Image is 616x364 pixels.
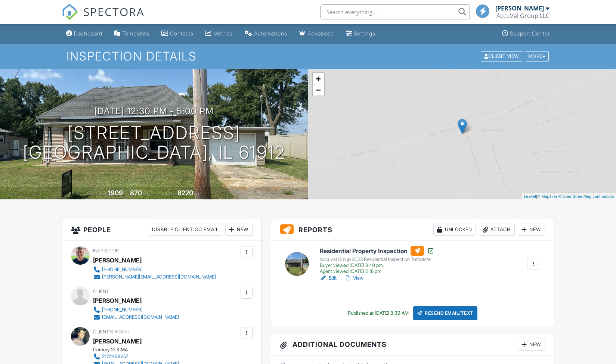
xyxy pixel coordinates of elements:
a: View [344,274,363,282]
a: © OpenStreetMap contributors [558,194,614,199]
span: sq.ft. [194,191,204,196]
div: 1909 [108,189,123,197]
h3: Additional Documents [271,334,554,355]
div: Agent viewed [DATE] 2:18 pm [320,268,434,274]
div: Accuval Group 2023 Residential Inspection Template [320,256,434,262]
div: Metrics [213,30,233,37]
span: Client's Agent [93,329,130,335]
h3: [DATE] 12:30 pm - 5:00 pm [94,106,214,116]
h1: Inspection Details [66,50,550,63]
div: More [525,51,549,61]
a: Settings [343,27,378,41]
div: Templates [122,30,149,37]
a: Zoom out [313,84,324,96]
span: SPECTORA [83,4,145,19]
img: The Best Home Inspection Software - Spectora [62,4,78,20]
a: Templates [111,27,152,41]
div: [PHONE_NUMBER] [102,307,143,313]
a: 2172468257 [93,353,179,360]
div: New [518,339,545,351]
div: [PERSON_NAME] [93,295,142,306]
h3: People [62,219,261,240]
h6: Residential Property Inspection [320,246,434,256]
a: Residential Property Inspection Accuval Group 2023 Residential Inspection Template Buyer viewed [... [320,246,434,274]
h3: Reports [271,219,554,240]
a: Edit [320,274,337,282]
div: New [225,224,253,236]
div: Settings [354,30,375,37]
span: Inspector [93,248,119,253]
a: SPECTORA [62,10,145,26]
div: Buyer viewed [DATE] 8:40 pm [320,262,434,268]
a: Automations (Basic) [242,27,290,41]
a: Advanced [296,27,337,41]
div: Resend Email/Text [413,306,477,320]
a: © MapTiler [537,194,557,199]
a: Zoom in [313,73,324,84]
div: Disable Client CC Email [149,224,222,236]
div: [PERSON_NAME][EMAIL_ADDRESS][DOMAIN_NAME] [102,274,216,280]
div: Contacts [170,30,194,37]
a: [PHONE_NUMBER] [93,266,216,273]
div: Unlocked [433,224,476,236]
div: | [522,193,616,200]
div: Published at [DATE] 8:39 AM [348,310,409,316]
a: Support Center [499,27,553,41]
h1: [STREET_ADDRESS] [GEOGRAPHIC_DATA], IL 61912 [23,123,285,163]
a: [PERSON_NAME][EMAIL_ADDRESS][DOMAIN_NAME] [93,273,216,281]
div: Automations [254,30,287,37]
a: Metrics [202,27,236,41]
span: Lot Size [161,191,176,196]
div: [PHONE_NUMBER] [102,267,143,273]
a: [PHONE_NUMBER] [93,306,179,314]
div: Support Center [510,30,550,37]
a: [EMAIL_ADDRESS][DOMAIN_NAME] [93,314,179,321]
input: Search everything... [321,4,470,19]
div: New [518,224,545,236]
div: Century 21 KIMA [93,347,185,353]
div: AccuVal Group LLC [496,12,550,19]
div: [PERSON_NAME] [495,4,544,12]
div: Advanced [308,30,334,37]
a: [PERSON_NAME] [93,336,142,347]
a: Contacts [158,27,196,41]
div: [EMAIL_ADDRESS][DOMAIN_NAME] [102,314,179,320]
div: 870 [130,189,142,197]
div: Dashboard [74,30,102,37]
div: [PERSON_NAME] [93,255,142,266]
a: Client View [480,53,524,59]
div: 2172468257 [102,354,129,360]
span: Built [99,191,107,196]
span: sq. ft. [143,191,154,196]
span: Client [93,289,109,294]
div: Client View [481,51,522,61]
div: 8220 [177,189,193,197]
a: Leaflet [524,194,536,199]
div: Attach [479,224,515,236]
a: Dashboard [63,27,105,41]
